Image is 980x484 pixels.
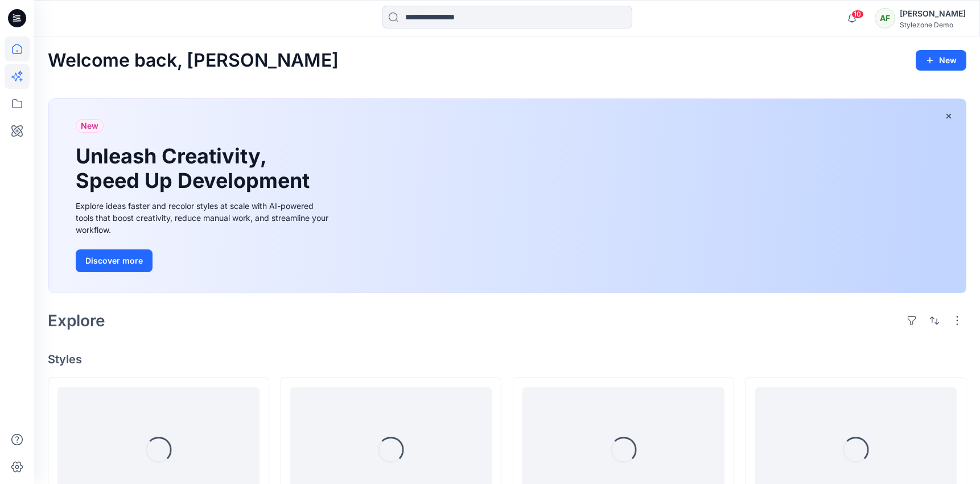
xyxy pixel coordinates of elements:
[76,200,332,236] div: Explore ideas faster and recolor styles at scale with AI-powered tools that boost creativity, red...
[76,144,315,193] h1: Unleash Creativity, Speed Up Development
[900,20,966,29] div: Stylezone Demo
[851,10,864,19] span: 10
[76,249,332,272] a: Discover more
[81,119,98,133] span: New
[916,50,966,71] button: New
[875,8,895,28] div: AF
[48,311,105,330] h2: Explore
[48,352,966,366] h4: Styles
[900,7,966,20] div: [PERSON_NAME]
[76,249,153,272] button: Discover more
[48,50,339,71] h2: Welcome back, [PERSON_NAME]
